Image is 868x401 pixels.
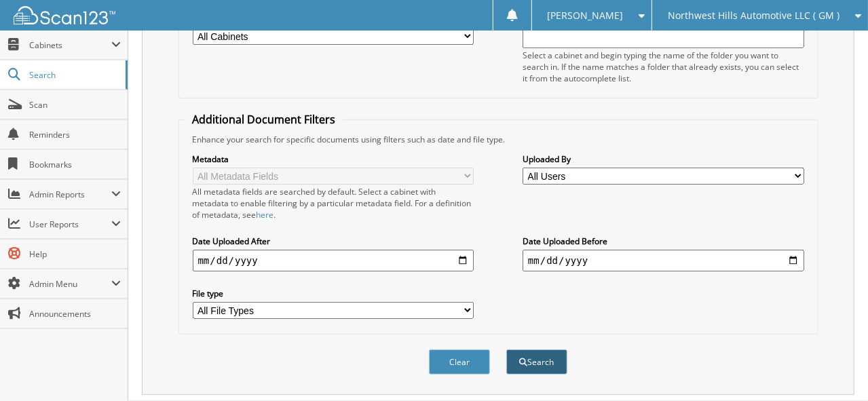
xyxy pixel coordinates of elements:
[257,209,274,221] a: here
[193,186,474,221] div: All metadata fields are searched by default. Select a cabinet with metadata to enable filtering b...
[668,12,839,20] span: Northwest Hills Automotive LLC ( GM )
[523,235,804,247] label: Date Uploaded Before
[29,248,121,260] span: Help
[523,153,804,165] label: Uploaded By
[29,189,111,200] span: Admin Reports
[29,69,119,81] span: Search
[193,235,474,247] label: Date Uploaded After
[523,50,804,84] div: Select a cabinet and begin typing the name of the folder you want to search in. If the name match...
[429,349,490,375] button: Clear
[523,250,804,271] input: end
[186,134,811,145] div: Enhance your search for specific documents using filters such as date and file type.
[193,250,474,271] input: start
[186,112,343,127] legend: Additional Document Filters
[14,6,115,24] img: scan123-logo-white.svg
[29,159,121,170] span: Bookmarks
[29,99,121,111] span: Scan
[29,218,111,230] span: User Reports
[548,12,624,20] span: [PERSON_NAME]
[193,153,474,165] label: Metadata
[506,349,567,375] button: Search
[193,288,474,299] label: File type
[29,129,121,140] span: Reminders
[29,308,121,320] span: Announcements
[29,39,111,51] span: Cabinets
[29,278,111,290] span: Admin Menu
